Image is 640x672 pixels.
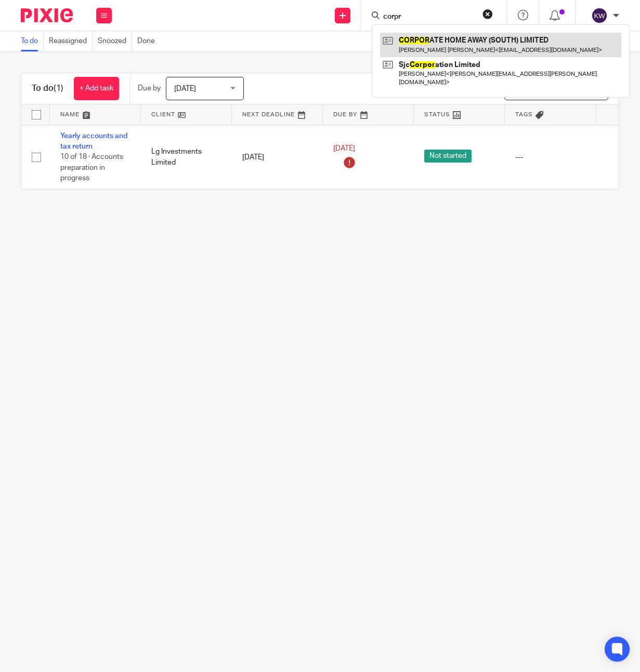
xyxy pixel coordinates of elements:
td: Lg Investments Limited [141,125,232,189]
span: 10 of 18 · Accounts preparation in progress [60,153,123,182]
a: Reassigned [49,31,93,51]
span: [DATE] [174,85,196,92]
img: svg%3E [591,7,608,24]
a: To do [21,31,44,51]
span: (1) [54,84,63,92]
div: --- [515,152,585,163]
a: Snoozed [98,31,132,51]
button: Clear [482,9,493,19]
td: [DATE] [232,125,323,189]
span: Tags [515,112,533,117]
a: Done [137,31,160,51]
span: [DATE] [333,145,355,153]
a: Yearly accounts and tax return [60,132,127,150]
img: Pixie [21,8,73,22]
input: Search [382,12,476,22]
p: Due by [138,83,161,93]
a: + Add task [74,77,119,100]
h1: To do [32,83,63,94]
span: Not started [424,150,472,163]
